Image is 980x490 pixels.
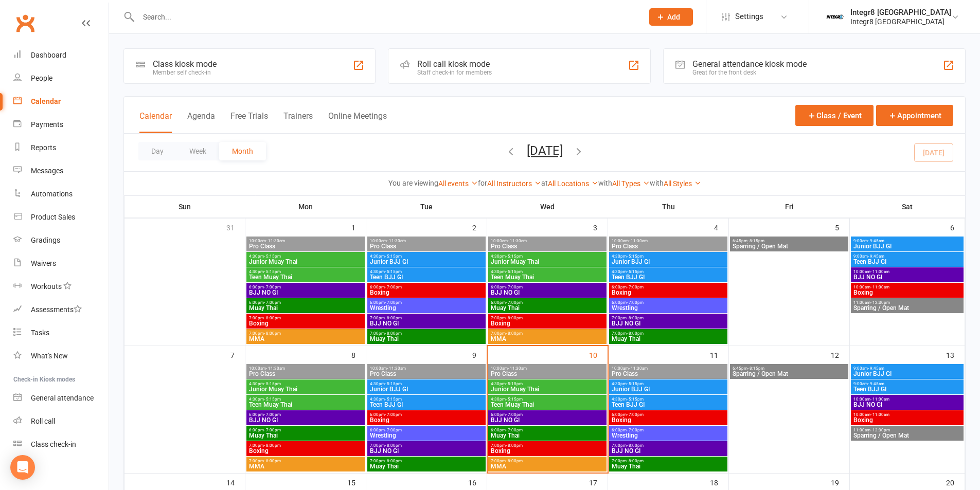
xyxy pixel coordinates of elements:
span: - 11:00am [870,412,889,417]
span: 4:30pm [611,397,725,402]
span: Boxing [611,417,725,423]
span: 6:00pm [490,412,604,417]
a: Reports [13,136,109,159]
a: Gradings [13,229,109,252]
button: Agenda [187,111,215,133]
span: BJJ NO GI [611,448,725,454]
span: Sparring / Open Mat [853,305,961,311]
span: 4:30pm [369,269,484,274]
span: BJJ NO GI [369,320,484,326]
span: Teen BJJ GI [853,386,961,392]
div: Workouts [31,282,62,291]
div: 10 [589,346,608,363]
button: Appointment [876,105,953,126]
div: Calendar [31,97,61,105]
span: - 11:00am [870,285,889,289]
span: 4:30pm [248,269,363,274]
span: 7:00pm [369,459,484,463]
span: - 11:00am [870,269,889,274]
div: Product Sales [31,213,75,221]
span: 4:30pm [611,269,725,274]
span: 10:00am [853,269,961,274]
span: - 5:15pm [385,269,402,274]
span: Sparring / Open Mat [853,432,961,439]
span: - 7:00pm [627,428,644,432]
th: Tue [366,196,487,217]
a: Messages [13,159,109,183]
div: Automations [31,190,73,198]
span: Boxing [490,320,604,326]
span: - 9:45am [868,382,884,386]
span: BJJ NO GI [248,289,363,296]
span: 6:00pm [369,285,484,289]
div: 9 [472,346,487,363]
a: All Instructors [487,179,541,188]
strong: for [478,179,487,187]
span: Teen Muay Thai [248,274,363,280]
span: BJJ NO GI [490,289,604,296]
span: - 5:15pm [264,397,281,402]
span: 6:00pm [611,285,725,289]
div: Reports [31,143,56,152]
span: Pro Class [248,243,363,249]
span: - 9:45am [868,254,884,259]
span: Junior Muay Thai [490,386,604,392]
button: Week [176,142,219,160]
a: Payments [13,113,109,136]
div: Payments [31,120,63,129]
span: - 8:15pm [747,366,764,371]
div: Roll call kiosk mode [417,59,492,69]
span: 7:00pm [611,443,725,448]
span: 7:00pm [611,331,725,336]
span: Junior Muay Thai [490,259,604,265]
span: Pro Class [490,371,604,377]
span: - 8:00pm [627,316,644,320]
span: - 7:00pm [385,412,402,417]
span: BJJ NO GI [853,402,961,408]
span: - 5:15pm [627,382,644,386]
span: - 9:45am [868,239,884,243]
span: 6:00pm [248,412,363,417]
span: 4:30pm [248,382,363,386]
span: - 8:00pm [627,331,644,336]
th: Sat [850,196,965,217]
span: 6:45pm [732,366,846,371]
span: - 5:15pm [627,269,644,274]
div: What's New [31,352,68,360]
div: General attendance kiosk mode [692,59,807,69]
div: Class check-in [31,440,76,448]
span: - 5:15pm [627,254,644,259]
span: 10:00am [611,239,725,243]
div: Tasks [31,329,49,337]
div: 13 [946,346,965,363]
span: - 5:15pm [506,254,523,259]
button: Day [138,142,176,160]
div: 12 [831,346,849,363]
a: Automations [13,183,109,206]
span: 7:00pm [611,459,725,463]
div: Dashboard [31,51,66,59]
div: 11 [710,346,728,363]
div: 31 [226,219,245,235]
div: Roll call [31,417,55,425]
a: Class kiosk mode [13,433,109,456]
span: - 8:15pm [747,239,764,243]
span: 10:00am [611,366,725,371]
span: 6:00pm [248,428,363,432]
span: - 11:30am [629,239,648,243]
span: Teen BJJ GI [853,259,961,265]
span: 7:00pm [490,459,604,463]
span: 4:30pm [490,397,604,402]
span: - 8:00pm [506,316,523,320]
span: - 8:00pm [506,331,523,336]
span: Muay Thai [611,463,725,469]
span: 4:30pm [490,269,604,274]
button: Add [649,8,693,26]
span: 4:30pm [490,254,604,259]
button: Trainers [283,111,313,133]
span: Teen BJJ GI [611,402,725,408]
div: 2 [472,219,487,235]
span: 6:00pm [490,285,604,289]
span: - 7:00pm [264,428,281,432]
span: Pro Class [248,371,363,377]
